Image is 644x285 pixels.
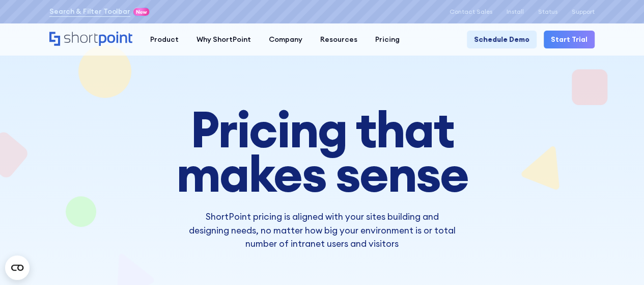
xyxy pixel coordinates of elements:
[572,8,595,15] a: Support
[375,34,400,45] div: Pricing
[141,31,187,48] a: Product
[544,31,595,48] a: Start Trial
[320,34,357,45] div: Resources
[269,34,302,45] div: Company
[593,236,644,285] iframe: Chat Widget
[366,31,408,48] a: Pricing
[450,8,492,15] a: Contact Sales
[507,8,524,15] a: Install
[150,34,179,45] div: Product
[122,107,523,196] h1: Pricing that makes sense
[49,6,130,17] a: Search & Filter Toolbar
[311,31,366,48] a: Resources
[49,32,132,47] a: Home
[467,31,537,48] a: Schedule Demo
[538,8,557,15] a: Status
[260,31,311,48] a: Company
[197,34,251,45] div: Why ShortPoint
[5,255,30,280] button: Open CMP widget
[188,210,456,250] p: ShortPoint pricing is aligned with your sites building and designing needs, no matter how big you...
[187,31,260,48] a: Why ShortPoint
